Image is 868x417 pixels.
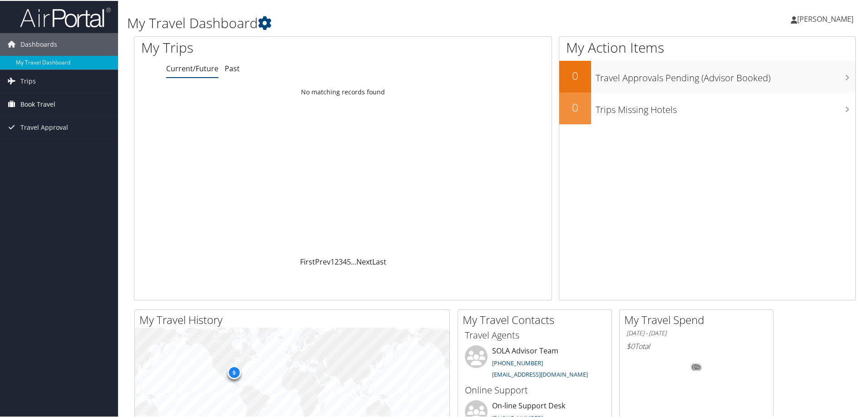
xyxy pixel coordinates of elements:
a: 0Travel Approvals Pending (Advisor Booked) [559,60,855,92]
span: Trips [20,69,36,92]
a: 4 [343,256,347,266]
a: Past [225,63,240,73]
a: 2 [335,256,339,266]
span: … [351,256,356,266]
li: SOLA Advisor Team [460,344,609,382]
h1: My Travel Dashboard [127,13,617,32]
a: 5 [347,256,351,266]
h3: Online Support [465,383,605,396]
a: Last [372,256,386,266]
h1: My Action Items [559,37,855,56]
a: [PERSON_NAME] [791,5,863,32]
a: Current/Future [166,63,218,73]
a: [PHONE_NUMBER] [492,358,543,366]
td: No matching records found [134,83,552,99]
h1: My Trips [141,37,371,56]
h2: 0 [559,99,591,114]
h2: 0 [559,67,591,83]
h2: My Travel Contacts [463,311,612,327]
h2: My Travel Spend [624,311,773,327]
span: $0 [626,340,635,350]
h2: My Travel History [139,311,449,327]
h3: Trips Missing Hotels [596,98,855,115]
img: airportal-logo.png [20,6,111,27]
span: [PERSON_NAME] [797,13,853,23]
h3: Travel Approvals Pending (Advisor Booked) [596,66,855,83]
a: [EMAIL_ADDRESS][DOMAIN_NAME] [492,369,588,378]
span: Book Travel [20,92,55,115]
h6: [DATE] - [DATE] [626,328,766,337]
h6: Total [626,340,766,350]
h3: Travel Agents [465,328,605,341]
span: Dashboards [20,32,57,55]
a: 1 [330,256,335,266]
a: First [300,256,315,266]
span: Travel Approval [20,115,68,138]
a: Next [356,256,372,266]
a: Prev [315,256,330,266]
a: 0Trips Missing Hotels [559,92,855,123]
a: 3 [339,256,343,266]
div: 9 [227,365,241,378]
tspan: 0% [693,364,700,369]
